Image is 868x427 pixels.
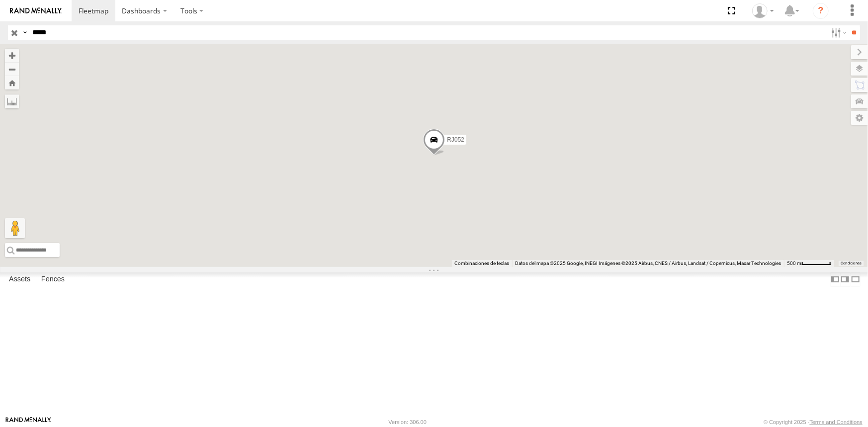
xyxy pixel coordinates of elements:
button: Zoom in [5,49,19,62]
button: Escala del mapa: 500 m por 56 píxeles [784,260,834,267]
div: © Copyright 2025 - [764,419,863,425]
button: Zoom out [5,62,19,76]
a: Visit our Website [5,417,51,427]
label: Map Settings [851,111,868,125]
div: Reynaldo Alvarado [749,3,778,18]
button: Arrastra el hombrecito naranja al mapa para abrir Street View [5,218,25,238]
label: Fences [36,272,70,286]
span: RJ052 [447,136,464,143]
div: Version: 306.00 [389,419,427,425]
button: Combinaciones de teclas [454,260,509,267]
label: Assets [4,272,35,286]
i: ? [813,3,829,19]
label: Search Query [21,25,29,40]
span: 500 m [787,260,801,266]
img: rand-logo.svg [10,7,62,14]
label: Search Filter Options [827,25,849,40]
a: Terms and Conditions [810,419,863,425]
label: Dock Summary Table to the Right [840,272,850,287]
label: Hide Summary Table [851,272,861,287]
a: Condiciones (se abre en una nueva pestaña) [841,261,862,265]
label: Dock Summary Table to the Left [830,272,840,287]
label: Measure [5,94,19,108]
button: Zoom Home [5,76,19,89]
span: Datos del mapa ©2025 Google, INEGI Imágenes ©2025 Airbus, CNES / Airbus, Landsat / Copernicus, Ma... [515,260,781,266]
